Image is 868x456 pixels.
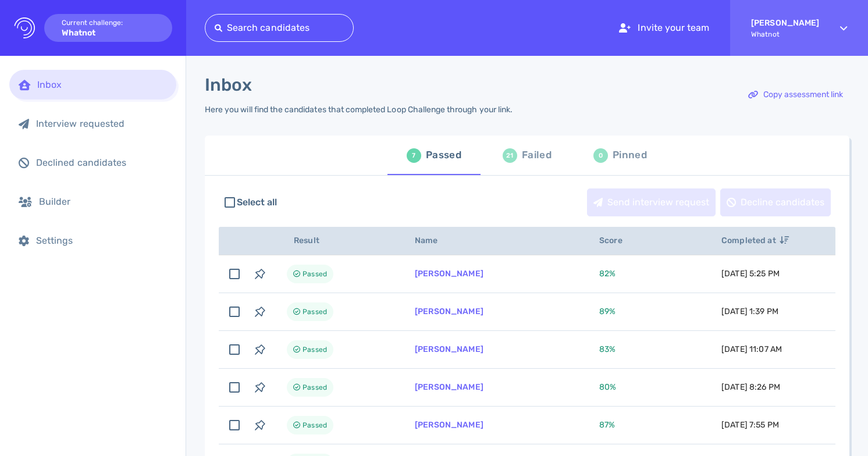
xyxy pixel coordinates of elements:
a: [PERSON_NAME] [415,382,483,392]
div: 0 [593,148,608,163]
strong: [PERSON_NAME] [751,18,819,28]
div: Decline candidates [721,189,830,216]
span: Passed [303,305,327,319]
span: 80 % [599,382,616,392]
div: Copy assessment link [742,81,849,108]
div: Interview requested [36,118,167,129]
div: Passed [426,147,461,164]
div: Pinned [613,147,647,164]
span: 89 % [599,307,616,316]
span: Name [415,236,451,245]
th: Result [273,227,401,255]
div: Failed [522,147,552,164]
div: Inbox [37,79,167,90]
button: Decline candidates [720,188,831,216]
h1: Inbox [205,74,252,95]
a: [PERSON_NAME] [415,269,483,279]
div: 7 [407,148,421,163]
a: [PERSON_NAME] [415,420,483,430]
span: 82 % [599,269,616,279]
div: Here you will find the candidates that completed Loop Challenge through your link. [205,105,513,115]
span: 83 % [599,344,616,354]
div: 21 [503,148,517,163]
span: [DATE] 8:26 PM [721,382,780,392]
div: Builder [39,196,167,207]
span: [DATE] 1:39 PM [721,307,778,316]
span: Select all [237,195,278,209]
span: Passed [303,343,327,357]
button: Send interview request [587,188,716,216]
span: 87 % [599,420,615,430]
div: Declined candidates [36,157,167,168]
span: [DATE] 11:07 AM [721,344,782,354]
span: Completed at [721,236,789,245]
a: [PERSON_NAME] [415,344,483,354]
div: Send interview request [588,189,715,216]
span: [DATE] 5:25 PM [721,269,780,279]
span: Score [599,236,635,245]
span: [DATE] 7:55 PM [721,420,779,430]
span: Whatnot [751,30,819,38]
a: [PERSON_NAME] [415,307,483,316]
button: Copy assessment link [742,81,849,109]
span: Passed [303,418,327,432]
span: Passed [303,267,327,281]
span: Passed [303,380,327,394]
div: Settings [36,235,167,246]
